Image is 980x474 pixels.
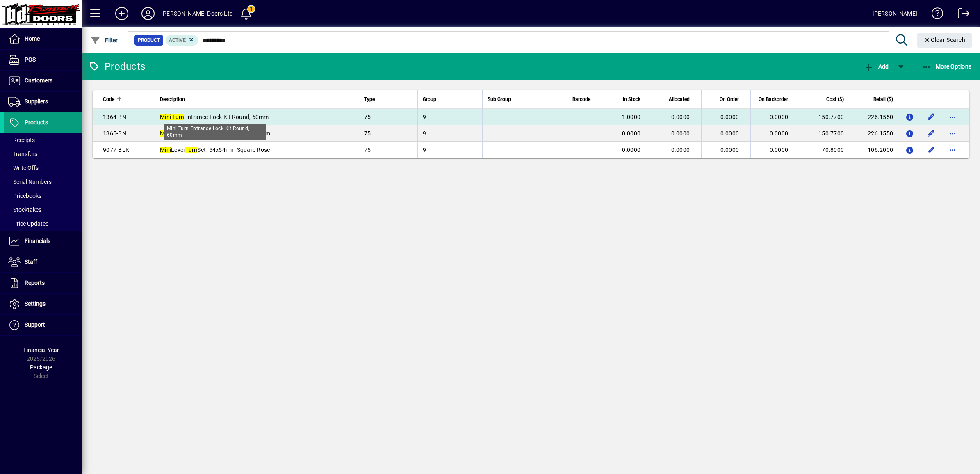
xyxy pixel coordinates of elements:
a: Knowledge Base [925,2,944,28]
a: Support [4,315,82,335]
span: 0.0000 [770,147,789,153]
div: [PERSON_NAME] [873,7,917,20]
a: Home [4,29,82,49]
td: 150.7700 [800,109,849,125]
a: Settings [4,294,82,314]
td: 70.8000 [800,142,849,158]
div: Type [364,95,413,104]
button: Add [862,59,891,74]
div: Mini Turn Entrance Lock Kit Round, 60mm [164,124,266,140]
span: 0.0000 [671,130,690,137]
a: Customers [4,71,82,91]
span: Customers [25,77,52,84]
div: Description [160,95,354,104]
span: 0.0000 [770,130,789,137]
div: On Order [707,95,746,104]
button: Profile [135,6,161,21]
em: Mini [160,114,171,120]
a: Reports [4,273,82,293]
span: Entrance Lock Kit Square, 60mm [160,130,270,137]
span: 0.0000 [671,114,690,120]
div: Code [103,95,129,104]
a: POS [4,50,82,70]
em: Turn [172,114,184,120]
em: Mini [160,147,171,153]
span: 1364-BN [103,114,126,120]
em: Mini [160,130,171,137]
div: In Stock [608,95,648,104]
span: Active [169,37,186,43]
span: Support [25,321,45,328]
span: Staff [25,259,37,265]
span: Sub Group [488,95,511,104]
span: More Options [922,63,972,70]
span: Price Updates [8,220,48,227]
td: 106.2000 [849,142,898,158]
button: Edit [925,110,938,124]
span: Write Offs [8,165,39,171]
span: 75 [364,130,371,137]
span: Entrance Lock Kit Round, 60mm [160,114,269,120]
span: Financial Year [23,347,59,353]
span: Cost ($) [826,95,844,104]
span: Serial Numbers [8,179,52,185]
span: 75 [364,114,371,120]
span: POS [25,56,36,63]
div: Group [423,95,477,104]
a: Price Updates [4,217,82,231]
span: Barcode [572,95,590,104]
span: On Backorder [759,95,788,104]
a: Receipts [4,133,82,147]
button: More Options [920,59,974,74]
button: Edit [925,143,938,156]
a: Pricebooks [4,189,82,203]
button: More options [946,127,959,140]
button: Add [109,6,135,21]
div: Allocated [657,95,697,104]
div: Barcode [572,95,598,104]
span: Type [364,95,375,104]
button: Clear [917,33,972,48]
em: Turn [185,147,197,153]
a: Transfers [4,147,82,161]
td: 226.1550 [849,125,898,142]
a: Stocktakes [4,203,82,217]
div: Products [88,60,145,73]
a: Write Offs [4,161,82,175]
div: Sub Group [488,95,562,104]
span: Home [25,35,40,42]
span: 0.0000 [671,147,690,153]
span: 0.0000 [622,130,641,137]
span: 9 [423,130,426,137]
span: 0.0000 [770,114,789,120]
span: Retail ($) [873,95,893,104]
a: Serial Numbers [4,175,82,189]
a: Financials [4,231,82,252]
span: Stocktakes [8,206,41,213]
button: More options [946,110,959,124]
span: Financials [25,238,50,244]
span: 9077-BLK [103,147,129,153]
span: Product [138,36,160,44]
a: Suppliers [4,92,82,112]
a: Staff [4,252,82,272]
mat-chip: Activation Status: Active [166,35,198,46]
span: Package [30,364,52,371]
button: Edit [925,127,938,140]
span: -1.0000 [620,114,640,120]
div: On Backorder [756,95,795,104]
span: 9 [423,114,426,120]
span: Description [160,95,185,104]
div: [PERSON_NAME] Doors Ltd [161,7,233,20]
span: Filter [91,37,118,44]
span: 1365-BN [103,130,126,137]
span: In Stock [623,95,640,104]
span: Allocated [669,95,690,104]
span: Clear Search [924,37,966,43]
span: Transfers [8,151,37,157]
span: Suppliers [25,98,48,105]
span: 0.0000 [622,147,641,153]
a: Logout [952,2,970,28]
span: Pricebooks [8,192,41,199]
span: 0.0000 [720,147,739,153]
